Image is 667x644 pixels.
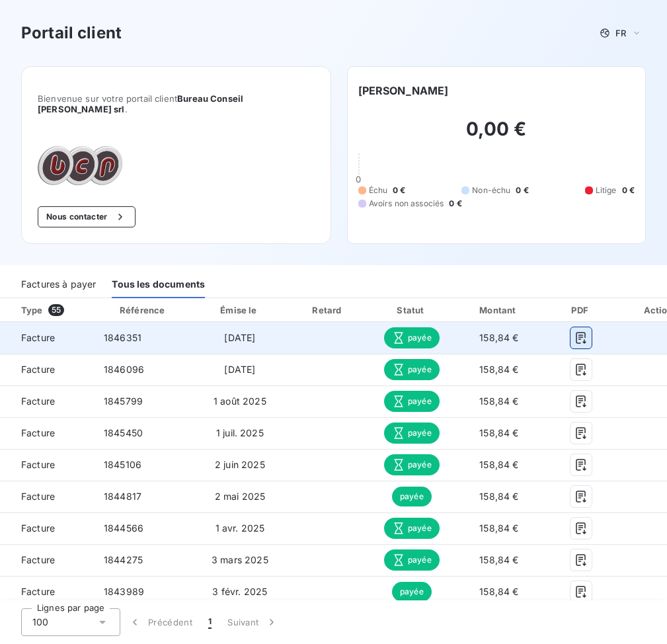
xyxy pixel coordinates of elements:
[216,427,264,438] span: 1 juil. 2025
[479,332,518,343] span: 158,84 €
[214,395,266,407] span: 1 août 2025
[224,332,255,343] span: [DATE]
[384,391,440,412] span: payée
[104,427,143,438] span: 1845450
[356,174,361,184] span: 0
[11,522,83,535] span: Facture
[11,331,83,344] span: Facture
[196,303,283,317] div: Émise le
[104,364,144,375] span: 1846096
[200,608,219,636] button: 1
[32,616,48,629] span: 100
[104,554,143,565] span: 1844275
[373,303,450,317] div: Statut
[384,518,440,539] span: payée
[11,363,83,376] span: Facture
[11,490,83,503] span: Facture
[384,423,440,444] span: payée
[455,303,542,317] div: Montant
[21,270,96,298] div: Factures à payer
[224,364,255,375] span: [DATE]
[11,458,83,471] span: Facture
[479,395,518,407] span: 158,84 €
[120,608,200,636] button: Précédent
[596,184,617,196] span: Litige
[393,184,405,196] span: 0 €
[212,554,268,565] span: 3 mars 2025
[38,146,122,185] img: Company logo
[369,198,444,210] span: Avoirs non associés
[11,426,83,440] span: Facture
[104,491,141,502] span: 1844817
[384,549,440,571] span: payée
[21,21,122,45] h3: Portail client
[120,305,165,315] div: Référence
[479,522,518,534] span: 158,84 €
[104,586,144,597] span: 1843989
[479,459,518,470] span: 158,84 €
[547,303,614,317] div: PDF
[479,427,518,438] span: 158,84 €
[38,206,136,227] button: Nous contacter
[212,586,267,597] span: 3 févr. 2025
[369,184,388,196] span: Échu
[216,522,265,534] span: 1 avr. 2025
[215,491,266,502] span: 2 mai 2025
[104,522,143,534] span: 1844566
[48,304,64,316] span: 55
[479,586,518,597] span: 158,84 €
[449,198,461,210] span: 0 €
[479,491,518,502] span: 158,84 €
[11,395,83,408] span: Facture
[472,184,510,196] span: Non-échu
[384,454,440,475] span: payée
[392,582,432,602] span: payée
[13,303,91,317] div: Type
[622,184,635,196] span: 0 €
[384,327,440,348] span: payée
[104,459,141,470] span: 1845106
[392,487,432,506] span: payée
[479,554,518,565] span: 158,84 €
[358,83,449,99] h6: [PERSON_NAME]
[104,332,141,343] span: 1846351
[208,616,212,629] span: 1
[615,28,626,38] span: FR
[219,608,286,636] button: Suivant
[516,184,528,196] span: 0 €
[104,395,143,407] span: 1845799
[38,93,243,114] span: Bureau Conseil [PERSON_NAME] srl
[215,459,265,470] span: 2 juin 2025
[358,117,635,154] h2: 0,00 €
[112,270,205,298] div: Tous les documents
[11,585,83,598] span: Facture
[384,359,440,380] span: payée
[38,93,315,114] span: Bienvenue sur votre portail client .
[479,364,518,375] span: 158,84 €
[288,303,368,317] div: Retard
[11,553,83,567] span: Facture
